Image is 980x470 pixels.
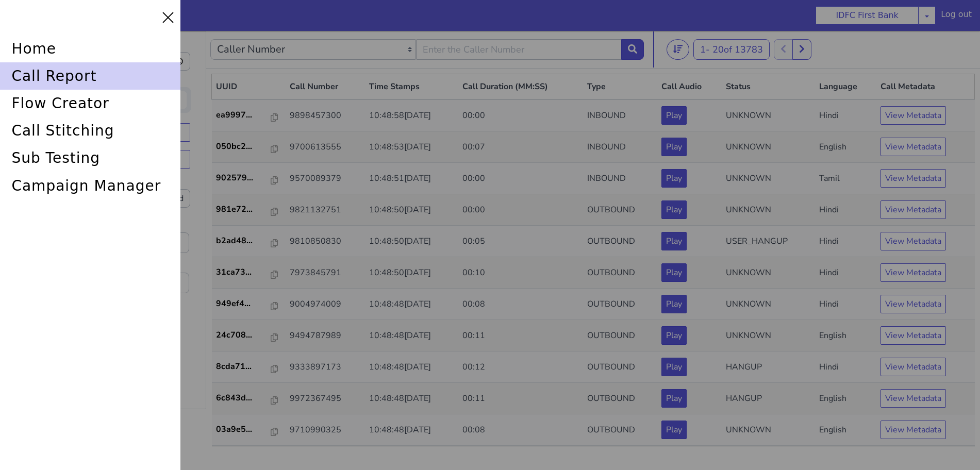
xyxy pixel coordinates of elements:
p: 050bc2... [216,109,271,122]
td: 10:48:48[DATE] [365,289,458,321]
td: 10:48:50[DATE] [365,163,458,195]
a: 050bc2... [216,109,281,122]
label: Entity [16,343,103,357]
select: Language Code [98,158,190,177]
td: 10:48:48[DATE] [365,383,458,415]
td: 00:11 [458,289,583,321]
td: Tamil [815,132,877,163]
td: UNKNOWN [722,289,815,321]
button: View Metadata [881,232,946,251]
td: UNKNOWN [722,383,815,415]
button: All [16,92,74,111]
td: 10:48:48[DATE] [365,352,458,383]
td: English [815,100,877,132]
p: 902579... [216,141,271,153]
p: 31ca73... [216,235,271,247]
label: Transcription [103,343,190,357]
input: Enter the Flow Version ID [17,202,189,222]
td: OUTBOUND [583,226,658,258]
input: Enter the End State Value [17,242,189,262]
td: 9333897173 [286,321,365,352]
p: 24c708... [216,298,271,310]
td: 9700613555 [286,100,365,132]
td: 9570089379 [286,132,365,163]
p: 949ef4... [216,266,271,279]
td: Hindi [815,415,877,446]
th: Call Duration (MM:SS) [458,43,583,69]
label: Miscellaneous [16,361,103,376]
button: Live Calls [16,119,104,138]
select: Status [16,158,93,177]
button: Play [661,327,687,345]
button: Play [661,75,687,94]
label: Language Code [98,146,190,177]
td: 00:00 [458,69,583,100]
th: Status [722,43,815,69]
button: View Metadata [881,264,946,282]
td: Hindi [815,258,877,289]
a: 8cda71... [216,329,281,342]
button: View Metadata [881,327,946,345]
td: 7973845791 [286,226,365,258]
a: 6c843d... [216,361,281,373]
td: UNKNOWN [722,258,815,289]
td: INBOUND [583,132,658,163]
td: 00:10 [458,226,583,258]
td: INBOUND [583,69,658,100]
input: Enter the Caller Number [416,8,622,29]
td: 00:11 [458,352,583,383]
td: HANGUP [722,352,815,383]
td: OUTBOUND [583,289,658,321]
a: 31ca73... [216,235,281,247]
button: Play [661,358,687,377]
button: View Metadata [881,75,946,94]
label: Flow Version [17,186,67,198]
button: Play [661,170,687,188]
th: Type [583,43,658,69]
td: 9710990325 [286,383,365,415]
td: 9898457300 [286,69,365,100]
td: 10:48:51[DATE] [365,132,458,163]
td: 10:48:48[DATE] [365,321,458,352]
div: call stitching [4,281,175,393]
td: UNKNOWN [722,226,815,258]
td: 10:48:48[DATE] [365,258,458,289]
td: 00:00 [458,163,583,195]
button: Play [661,232,687,251]
td: 00:05 [458,195,583,226]
label: Quick Report [16,287,103,301]
label: Latency [103,306,190,320]
p: 8cda71... [216,329,271,342]
p: ea9997... [216,78,271,90]
th: Time Stamps [365,43,458,69]
td: 9004974009 [286,258,365,289]
td: 10:48:50[DATE] [365,195,458,226]
label: Status [16,146,93,177]
a: 24c708... [216,298,281,310]
div: campaign manager [31,330,202,441]
p: 981e72... [216,172,271,184]
button: Play [661,138,687,157]
input: Start time: [16,21,95,40]
button: Play [661,390,687,408]
button: View Metadata [881,358,946,377]
button: Play [661,264,687,282]
button: View Metadata [881,390,946,408]
td: UNKNOWN [722,69,815,100]
td: UNKNOWN [722,163,815,195]
td: HANGUP [722,321,815,352]
td: OUTBOUND [583,163,658,195]
input: Start Date [20,60,96,78]
label: UX [16,306,103,320]
td: OUTBOUND [583,383,658,415]
td: 10:48:53[DATE] [365,100,458,132]
td: English [815,352,877,383]
td: HANGUP [722,415,815,446]
td: OUTBOUND [583,195,658,226]
td: 00:04 [458,415,583,446]
td: 10:48:58[DATE] [365,69,458,100]
button: View Metadata [881,138,946,157]
button: Play [661,201,687,220]
td: 00:00 [458,132,583,163]
span: 20 of 13783 [712,12,763,25]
